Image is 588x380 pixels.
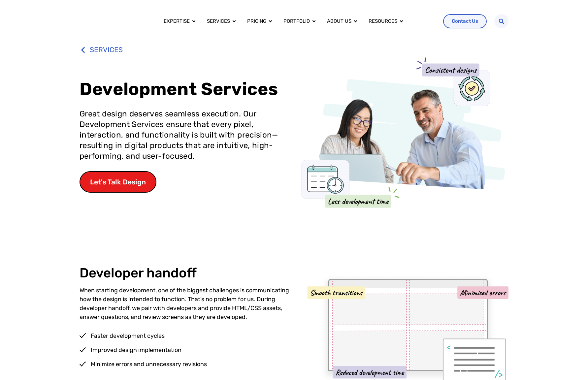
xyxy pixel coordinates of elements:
p: When starting development, one of the biggest challenges is communicating how the design is inten... [80,286,294,322]
a: About us [327,17,351,25]
span: Development [80,80,197,98]
iframe: Chat Widget [555,348,588,380]
a: Services [207,17,230,25]
a: Pricing [247,17,266,25]
img: 2 people looking at a computer and the benefits of development [297,57,508,212]
span: SERVICES [88,43,123,57]
h2: Developer handoff [80,266,294,281]
span: Minimize errors and unnecessary revisions [89,360,207,369]
a: Expertise [164,17,190,25]
a: Let's Talk Design [80,171,156,193]
span: Contact Us [452,19,478,24]
img: UX Team Logo [80,10,142,33]
a: Resources [369,17,397,25]
span: Let's Talk Design [90,178,146,185]
div: Search [494,14,508,28]
a: Portfolio [283,17,310,25]
span: Services [201,79,278,99]
a: Contact Us [443,14,487,28]
span: Improved design implementation [89,346,181,355]
div: Menu Toggle [158,15,438,28]
p: Great design deserves seamless execution. Our Development Services ensure that every pixel, inter... [80,109,291,161]
span: Faster development cycles [89,332,165,340]
nav: Menu [158,15,438,28]
a: SERVICES [80,43,508,57]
